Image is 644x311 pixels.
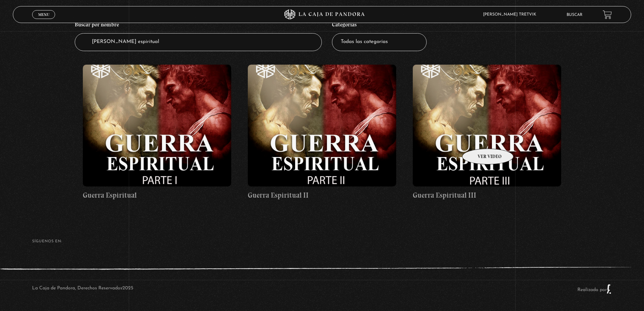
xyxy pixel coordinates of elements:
a: Guerra Espiritual II [248,65,396,201]
a: Guerra Espiritual [83,65,231,201]
span: [PERSON_NAME] Tretvik [480,13,543,17]
p: La Caja de Pandora, Derechos Reservados 2025 [32,284,133,294]
h4: Categorías [332,18,427,34]
h4: Guerra Espiritual III [413,190,561,201]
span: Cerrar [36,18,52,23]
a: Guerra Espiritual III [413,65,561,201]
h4: SÍguenos en: [32,240,612,243]
h4: Buscar por nombre [75,18,322,34]
a: Buscar [567,13,582,17]
a: View your shopping cart [603,10,612,19]
a: Realizado por [577,287,612,292]
span: Menu [38,13,49,17]
h4: Guerra Espiritual II [248,190,396,201]
h4: Guerra Espiritual [83,190,231,201]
